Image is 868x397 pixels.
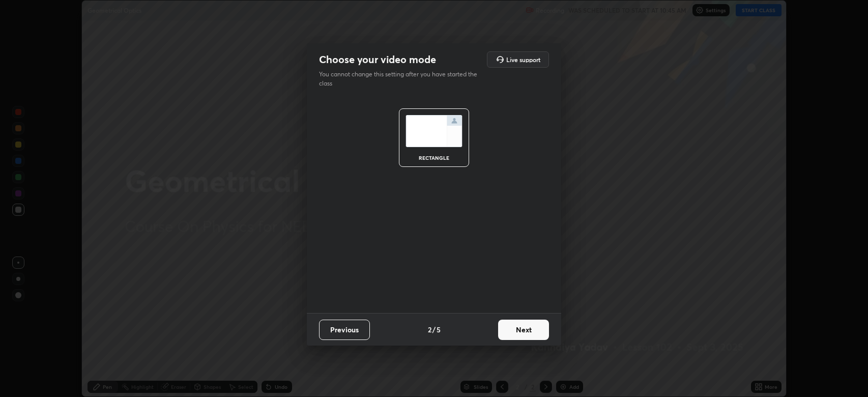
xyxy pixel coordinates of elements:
[319,53,436,66] h2: Choose your video mode
[414,155,454,160] div: rectangle
[506,56,540,63] h5: Live support
[319,320,370,340] button: Previous
[498,320,549,340] button: Next
[406,115,462,147] img: normalScreenIcon.ae25ed63.svg
[428,324,431,335] h4: 2
[319,70,484,88] p: You cannot change this setting after you have started the class
[432,324,436,335] h4: /
[437,324,441,335] h4: 5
